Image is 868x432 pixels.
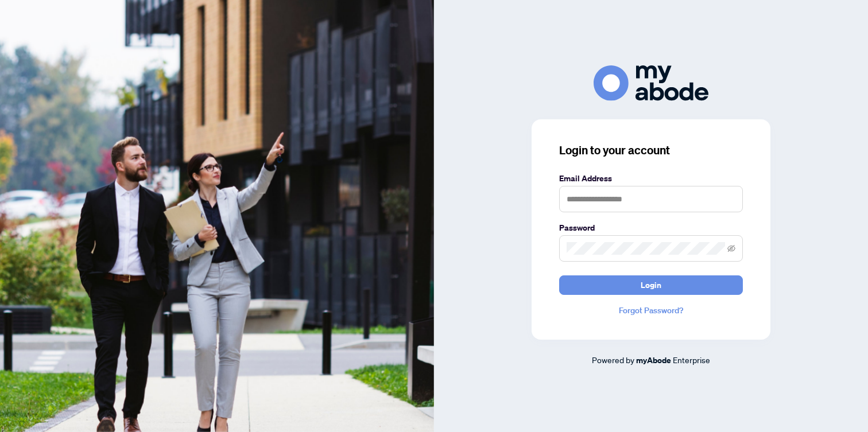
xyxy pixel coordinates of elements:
h3: Login to your account [559,142,743,158]
span: Login [641,276,661,294]
label: Email Address [559,172,743,185]
label: Password [559,221,743,234]
a: Forgot Password? [559,304,743,317]
img: ma-logo [594,65,708,100]
button: Login [559,275,743,295]
span: Enterprise [673,355,710,365]
span: eye-invisible [727,244,735,252]
a: myAbode [636,354,671,367]
span: Powered by [592,355,634,365]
